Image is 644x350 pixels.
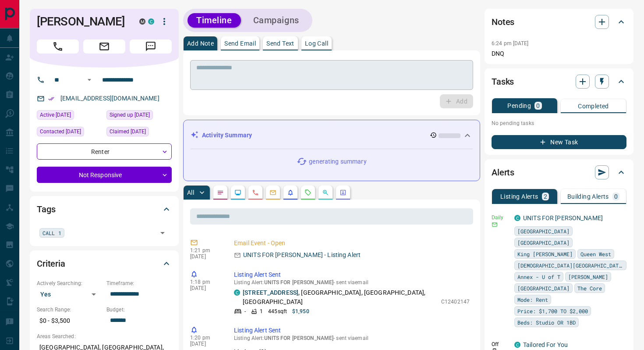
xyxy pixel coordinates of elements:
span: Mode: Rent [517,295,548,304]
span: Contacted [DATE] [40,127,81,136]
div: Alerts [492,162,626,183]
span: Message [130,39,172,54]
p: Daily [492,214,509,221]
svg: Calls [252,189,259,196]
p: Listing Alert : - sent via email [234,279,470,286]
p: [DATE] [190,341,221,347]
svg: Listing Alerts [287,189,294,196]
h2: Notes [492,15,514,29]
div: Renter [37,143,172,160]
span: CALL 1 [42,229,61,237]
p: 0 [614,193,618,200]
div: condos.ca [148,18,154,25]
span: Call [37,39,79,54]
svg: Agent Actions [340,189,347,196]
div: Criteria [37,253,172,274]
p: Activity Summary [202,131,252,140]
div: Activity Summary [191,127,473,143]
span: Annex - U of T [517,272,560,281]
p: Building Alerts [567,193,609,200]
p: Listing Alerts [500,193,538,200]
span: The Core [577,284,602,293]
span: Email [83,39,125,54]
div: Notes [492,11,626,32]
p: 1:20 pm [190,335,221,341]
p: 1:21 pm [190,247,221,254]
h1: [PERSON_NAME] [37,14,126,29]
span: Signed up [DATE] [110,111,150,119]
span: [GEOGRAPHIC_DATA] [517,284,570,293]
div: Thu Oct 06 2022 [106,110,172,122]
button: Open [156,227,169,239]
p: Log Call [305,40,328,46]
p: Email Event - Open [234,239,470,248]
span: UNITS FOR [PERSON_NAME] [264,335,334,341]
div: Tags [37,199,172,220]
span: King [PERSON_NAME] [517,250,573,258]
p: Search Range: [37,306,102,314]
p: Completed [578,103,609,109]
svg: Email Verified [48,96,54,102]
div: Tasks [492,71,626,92]
span: Beds: Studio OR 1BD [517,318,576,327]
button: Open [84,75,95,85]
p: - [244,307,246,315]
h2: Criteria [37,257,65,271]
svg: Email [492,221,498,228]
p: All [187,189,194,196]
p: Pending [507,103,531,109]
p: C12402147 [441,298,470,306]
p: Off [492,340,509,348]
span: Active [DATE] [40,111,71,119]
p: Budget: [106,306,172,314]
p: $0 - $3,500 [37,314,102,328]
button: New Task [492,135,626,149]
p: 6:24 pm [DATE] [492,40,529,46]
div: Yes [37,287,102,301]
p: $1,950 [292,307,309,315]
span: [GEOGRAPHIC_DATA] [517,238,570,247]
a: UNITS FOR [PERSON_NAME] [523,214,603,221]
p: [DATE] [190,285,221,291]
p: DNQ [492,49,626,58]
span: Price: $1,700 TO $2,000 [517,307,588,315]
svg: Requests [304,189,311,196]
p: Listing Alert : - sent via email [234,335,470,341]
div: condos.ca [514,215,520,221]
p: 1 [260,307,263,315]
svg: Emails [269,189,276,196]
div: mrloft.ca [139,18,145,25]
p: Timeframe: [106,279,172,287]
a: Tailored For You [523,341,568,348]
h2: Alerts [492,165,514,179]
div: condos.ca [514,342,520,348]
span: [GEOGRAPHIC_DATA] [517,227,570,236]
button: Campaigns [244,13,308,28]
p: , [GEOGRAPHIC_DATA], [GEOGRAPHIC_DATA], [GEOGRAPHIC_DATA] [243,288,437,307]
button: Timeline [188,13,241,28]
p: UNITS FOR [PERSON_NAME] - Listing Alert [243,250,361,260]
p: 2 [544,193,547,200]
p: 1:18 pm [190,279,221,285]
p: Listing Alert Sent [234,326,470,335]
p: [DATE] [190,254,221,260]
p: 0 [536,103,540,109]
p: Areas Searched: [37,332,172,340]
p: Send Email [224,40,256,46]
p: Listing Alert Sent [234,270,470,279]
h2: Tasks [492,75,514,89]
p: Actively Searching: [37,279,102,287]
h2: Tags [37,202,55,216]
div: Not Responsive [37,167,172,183]
svg: Lead Browsing Activity [234,189,241,196]
div: Tue Jul 22 2025 [37,127,102,139]
a: [STREET_ADDRESS] [243,289,298,296]
svg: Opportunities [322,189,329,196]
div: Sun Sep 07 2025 [37,110,102,122]
span: UNITS FOR [PERSON_NAME] [264,279,334,286]
p: Add Note [187,40,214,46]
div: condos.ca [234,289,240,296]
p: No pending tasks [492,117,626,130]
svg: Notes [217,189,224,196]
span: Queen West [580,250,611,258]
